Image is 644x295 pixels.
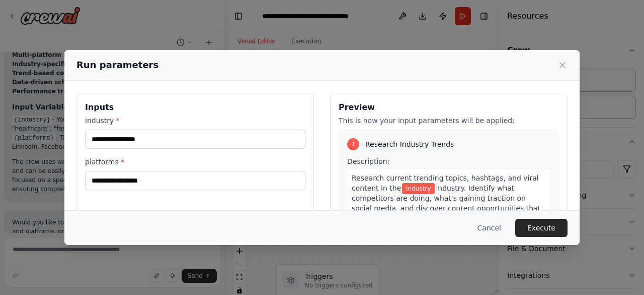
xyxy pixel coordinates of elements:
[352,174,539,192] span: Research current trending topics, hashtags, and viral content in the
[85,157,305,167] label: platforms
[347,138,359,150] div: 1
[515,219,568,237] button: Execute
[85,101,305,113] h3: Inputs
[402,183,435,194] span: Variable: industry
[469,219,509,237] button: Cancel
[339,101,559,113] h3: Preview
[339,115,559,126] p: This is how your input parameters will be applied:
[352,184,540,232] span: industry. Identify what competitors are doing, what's gaining traction on social media, and disco...
[347,157,389,165] span: Description:
[85,115,305,126] label: industry
[76,58,158,72] h2: Run parameters
[365,139,454,149] span: Research Industry Trends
